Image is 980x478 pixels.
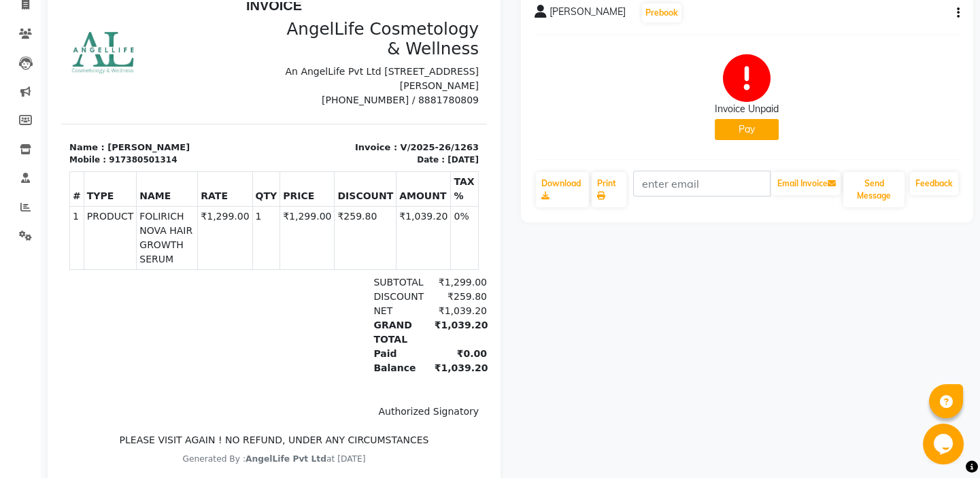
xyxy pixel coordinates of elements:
div: Date : [356,152,384,164]
td: 0% [390,205,418,268]
th: PRICE [219,170,273,205]
div: 917380501314 [48,152,116,164]
td: ₹259.80 [273,205,335,268]
button: Email Invoice [771,172,841,195]
td: ₹1,299.00 [137,205,191,268]
a: Feedback [910,172,958,195]
th: NAME [75,170,137,205]
th: AMOUNT [335,170,390,205]
div: NET [304,302,365,316]
td: ₹1,299.00 [219,205,273,268]
div: ₹1,039.20 [365,316,426,345]
div: ₹0.00 [365,345,426,359]
th: TYPE [22,170,75,205]
div: GRAND TOTAL [304,316,365,345]
span: FOLIRICH NOVA HAIR GROWTH SERUM [78,207,133,264]
td: 1 [191,205,219,268]
th: RATE [137,170,191,205]
div: DISCOUNT [304,288,365,302]
p: Name : [PERSON_NAME] [8,139,205,152]
td: ₹1,039.20 [335,205,390,268]
th: TAX % [390,170,418,205]
td: 1 [9,205,23,268]
button: Prebook [642,3,681,22]
a: Print [592,172,626,207]
div: ₹1,039.20 [365,302,426,316]
div: Invoice Unpaid [715,102,779,116]
button: Send Message [843,172,905,207]
div: ₹1,039.20 [365,359,426,373]
p: [PHONE_NUMBER] / 8881780809 [221,91,418,105]
div: Mobile : [8,152,45,164]
div: ₹259.80 [365,288,426,302]
div: SUBTOTAL [304,273,365,288]
span: [PERSON_NAME] [550,5,626,24]
div: [DATE] [386,152,418,164]
th: # [9,170,23,205]
div: Generated By : at [DATE] [8,451,418,463]
span: AngelLife Pvt Ltd [184,452,265,462]
td: PRODUCT [22,205,75,268]
div: ₹1,299.00 [365,273,426,288]
th: DISCOUNT [273,170,335,205]
button: Pay [715,119,779,140]
iframe: chat widget [923,424,966,464]
h3: AngelLife Cosmetology & Wellness [221,17,418,57]
p: An AngelLife Pvt Ltd [STREET_ADDRESS][PERSON_NAME] [221,63,418,91]
p: Authorized Signatory [8,403,418,417]
a: Download [536,172,590,207]
p: Invoice : V/2025-26/1263 [221,139,418,152]
input: enter email [633,171,771,197]
th: QTY [191,170,219,205]
div: Balance [304,359,365,373]
p: PLEASE VISIT AGAIN ! NO REFUND, UNDER ANY CIRCUMSTANCES [8,417,418,445]
div: Paid [304,345,365,359]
